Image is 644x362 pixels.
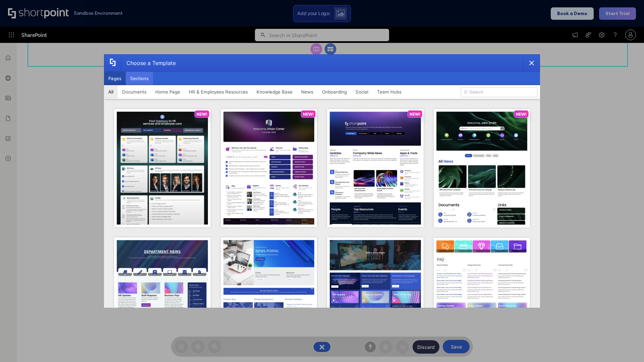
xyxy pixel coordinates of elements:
[410,112,420,117] p: NEW!
[121,55,176,71] div: Choose a Template
[104,85,118,99] button: All
[151,85,184,99] button: Home Page
[516,112,527,117] p: NEW!
[104,72,126,85] button: Pages
[118,85,151,99] button: Documents
[252,85,297,99] button: Knowledge Base
[351,85,373,99] button: Social
[373,85,406,99] button: Team Hubs
[610,330,644,362] iframe: Chat Widget
[104,54,540,308] div: template selector
[303,112,314,117] p: NEW!
[297,85,318,99] button: News
[126,72,153,85] button: Sections
[461,87,537,97] input: Search
[197,112,207,117] p: NEW!
[318,85,351,99] button: Onboarding
[184,85,252,99] button: HR & Employees Resources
